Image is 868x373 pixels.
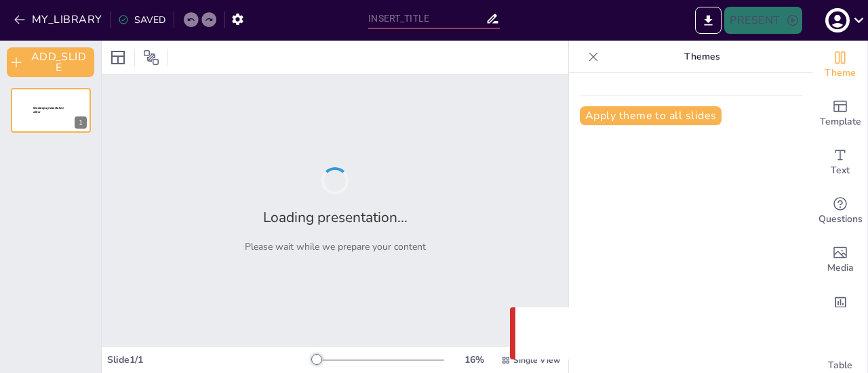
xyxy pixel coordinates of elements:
[10,9,108,30] button: MY_LIBRARY
[813,89,867,138] div: Add ready made slides
[813,284,867,333] div: Add charts and graphs
[604,41,800,73] p: Themes
[245,240,426,253] p: Please wait while we prepare your content
[813,187,867,236] div: Get real-time input from your audience
[263,208,408,227] h2: Loading presentation...
[825,66,856,81] span: Theme
[368,9,485,28] input: INSERT_TITLE
[11,88,91,133] div: 1
[695,7,722,34] button: EXPORT_TO_POWERPOINT
[580,106,722,125] button: Apply theme to all slides
[143,49,159,66] span: Position
[813,41,867,89] div: Change the overall theme
[828,358,852,373] span: Table
[118,14,165,26] div: SAVED
[75,116,87,129] div: 1
[813,138,867,187] div: Add text boxes
[33,106,64,114] span: Sendsteps presentation editor
[820,114,861,129] span: Template
[827,261,854,276] span: Media
[107,353,314,366] div: Slide 1 / 1
[107,47,129,68] div: Layout
[813,236,867,284] div: Add images, graphics, shapes or video
[553,326,814,342] p: Something went wrong with the request. (CORS)
[724,7,802,34] button: PRESENT
[818,212,863,227] span: Questions
[458,353,490,366] div: 16 %
[831,163,850,178] span: Text
[7,47,94,77] button: ADD_SLIDE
